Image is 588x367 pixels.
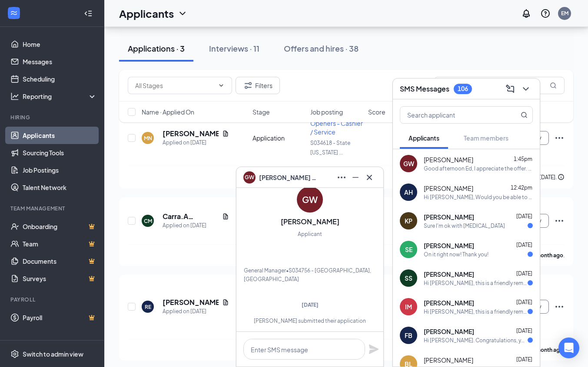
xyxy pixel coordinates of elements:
[23,179,97,196] a: Talent Network
[209,43,259,54] div: Interviews · 11
[369,344,379,354] svg: Plane
[521,8,532,19] svg: Notifications
[23,36,97,53] a: Home
[23,70,97,88] a: Scheduling
[23,350,83,358] div: Switch to admin view
[400,84,449,94] h3: SMS Messages
[163,212,219,221] h5: Carra.A [PERSON_NAME]
[84,9,93,18] svg: Collapse
[236,77,280,94] button: Filter Filters
[298,230,322,239] div: Applicant
[10,114,95,121] div: Hiring
[516,213,532,220] span: [DATE]
[10,92,19,101] svg: Analysis
[405,331,412,340] div: FB
[424,356,473,364] span: [PERSON_NAME]
[284,43,359,54] div: Offers and hires · 38
[503,82,517,96] button: ComposeMessage
[10,350,19,358] svg: Settings
[540,8,551,19] svg: QuestionInfo
[554,133,565,143] svg: Ellipses
[521,84,531,94] svg: ChevronDown
[144,217,152,225] div: CM
[335,170,349,184] button: Ellipses
[424,222,505,229] div: Sure I'm ok with [MEDICAL_DATA]
[434,77,565,94] input: Search in applications
[521,111,528,118] svg: MagnifyingGlass
[222,213,229,220] svg: Document
[336,172,347,183] svg: Ellipses
[558,174,565,180] svg: Info
[23,92,97,101] div: Reporting
[145,303,151,311] div: RE
[10,9,18,17] svg: WorkstreamLogo
[302,301,319,308] span: [DATE]
[163,138,229,147] div: Applied on [DATE]
[144,134,152,142] div: MN
[558,338,579,358] div: Open Intercom Messenger
[505,84,515,94] svg: ComposeMessage
[519,82,533,96] button: ChevronDown
[514,156,532,162] span: 1:45pm
[424,213,474,221] span: [PERSON_NAME]
[405,216,412,225] div: KP
[252,134,305,142] div: Application
[23,144,97,161] a: Sourcing Tools
[516,356,532,363] span: [DATE]
[464,134,508,142] span: Team members
[424,193,533,201] div: Hi [PERSON_NAME], Would you be able to start [DATE][DATE] 10am? Training will be at the [GEOGRAPH...
[368,108,385,116] span: Score
[516,270,532,277] span: [DATE]
[10,205,95,212] div: Team Management
[10,296,95,303] div: Payroll
[424,251,488,258] div: On it right now! Thank you!
[516,328,532,334] span: [DATE]
[424,327,474,336] span: [PERSON_NAME]
[23,235,97,252] a: TeamCrown
[424,184,473,193] span: [PERSON_NAME]
[424,270,474,279] span: [PERSON_NAME]
[424,308,528,315] div: Hi [PERSON_NAME], this is a friendly reminder. Your meeting with Taco Bell for Nights & Closers: ...
[23,309,97,326] a: PayrollCrown
[554,216,565,226] svg: Ellipses
[23,270,97,287] a: SurveysCrown
[163,221,229,230] div: Applied on [DATE]
[424,165,533,172] div: Good afternoon Ed, I appreciate the offer. Unfortunately I found a position elsewhere. The time y...
[424,279,528,287] div: Hi [PERSON_NAME], this is a friendly reminder. Please select a meeting time slot for your Nights ...
[424,241,474,250] span: [PERSON_NAME]
[424,155,473,164] span: [PERSON_NAME]
[310,140,350,156] span: S034618 - State [US_STATE] ...
[511,184,532,191] span: 12:42pm
[403,159,414,168] div: GW
[119,6,174,21] h1: Applicants
[516,299,532,305] span: [DATE]
[259,173,320,182] span: [PERSON_NAME] Wieserman
[244,317,376,324] div: [PERSON_NAME] submitted their application
[458,85,468,92] div: 106
[424,337,528,344] div: Hi [PERSON_NAME]. Congratulations, your meeting with [PERSON_NAME] for Crew Members: Cashier/Serv...
[554,301,565,312] svg: Ellipses
[532,252,563,259] b: a month ago
[405,274,412,282] div: SS
[163,298,219,307] h5: [PERSON_NAME]
[23,161,97,179] a: Job Postings
[23,252,97,270] a: DocumentsCrown
[177,8,188,19] svg: ChevronDown
[362,170,376,184] button: Cross
[405,302,412,311] div: IM
[400,107,503,123] input: Search applicant
[550,82,557,89] svg: MagnifyingGlass
[23,53,97,70] a: Messages
[244,266,376,284] div: General Manager • S034756 - [GEOGRAPHIC_DATA], [GEOGRAPHIC_DATA]
[222,299,229,306] svg: Document
[23,127,97,144] a: Applicants
[302,193,318,206] div: GW
[218,82,225,89] svg: ChevronDown
[222,130,229,137] svg: Document
[561,10,568,17] div: EM
[281,217,339,226] h3: [PERSON_NAME]
[409,134,439,142] span: Applicants
[23,218,97,235] a: OnboardingCrown
[532,347,563,353] b: a month ago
